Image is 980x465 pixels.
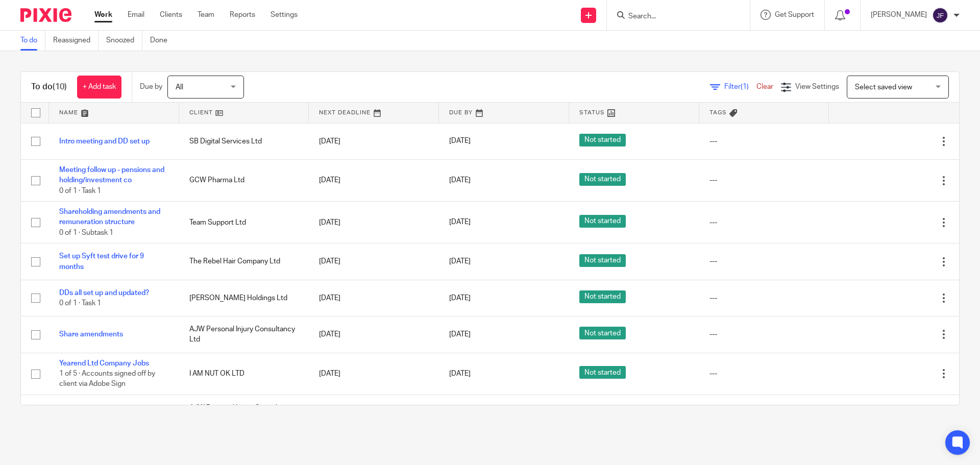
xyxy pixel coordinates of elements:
[31,82,67,92] h1: To do
[59,187,101,194] span: 0 of 1 · Task 1
[449,138,471,145] span: [DATE]
[59,229,113,236] span: 0 of 1 · Subtask 1
[179,123,309,159] td: SB Digital Services Ltd
[449,219,471,226] span: [DATE]
[579,327,626,339] span: Not started
[59,300,101,307] span: 0 of 1 · Task 1
[449,177,471,184] span: [DATE]
[59,253,144,270] a: Set up Syft test drive for 9 months
[94,10,112,20] a: Work
[579,366,626,379] span: Not started
[579,173,626,186] span: Not started
[309,202,439,243] td: [DATE]
[59,360,149,367] a: Yearend Ltd Company Jobs
[579,215,626,228] span: Not started
[709,293,819,303] div: ---
[449,258,471,265] span: [DATE]
[309,123,439,159] td: [DATE]
[709,175,819,185] div: ---
[932,7,948,23] img: svg%3E
[140,82,162,92] p: Due by
[579,254,626,267] span: Not started
[179,316,309,353] td: AJW Personal Injury Consultancy Ltd
[179,353,309,395] td: I AM NUT OK LTD
[309,159,439,201] td: [DATE]
[709,256,819,266] div: ---
[449,295,471,302] span: [DATE]
[309,353,439,395] td: [DATE]
[309,395,439,431] td: [DATE]
[59,166,164,184] a: Meeting follow up - pensions and holding/investment co
[627,12,719,21] input: Search
[756,83,773,90] a: Clear
[309,243,439,280] td: [DATE]
[150,31,175,51] a: Done
[449,370,471,377] span: [DATE]
[724,83,756,90] span: Filter
[795,83,839,90] span: View Settings
[271,10,298,20] a: Settings
[709,136,819,146] div: ---
[709,369,819,379] div: ---
[309,280,439,316] td: [DATE]
[160,10,182,20] a: Clients
[59,370,155,388] span: 1 of 5 · Accounts signed off by client via Adobe Sign
[579,134,626,146] span: Not started
[179,280,309,316] td: [PERSON_NAME] Holdings Ltd
[579,290,626,303] span: Not started
[77,76,121,99] a: + Add task
[709,110,727,115] span: Tags
[855,84,912,91] span: Select saved view
[59,138,150,145] a: Intro meeting and DD set up
[59,208,160,226] a: Shareholding amendments and remuneration structure
[179,159,309,201] td: GCW Pharma Ltd
[871,10,927,20] p: [PERSON_NAME]
[709,329,819,339] div: ---
[179,202,309,243] td: Team Support Ltd
[128,10,144,20] a: Email
[20,31,45,51] a: To do
[198,10,214,20] a: Team
[179,243,309,280] td: The Rebel Hair Company Ltd
[176,84,183,91] span: All
[709,217,819,228] div: ---
[59,331,123,338] a: Share amendments
[53,83,67,91] span: (10)
[775,11,814,18] span: Get Support
[230,10,255,20] a: Reports
[741,83,749,90] span: (1)
[106,31,142,51] a: Snoozed
[309,316,439,353] td: [DATE]
[59,289,149,297] a: DDs all set up and updated?
[179,395,309,431] td: AJW Personal Injury Consultancy Ltd
[53,31,99,51] a: Reassigned
[449,331,471,338] span: [DATE]
[20,8,71,22] img: Pixie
